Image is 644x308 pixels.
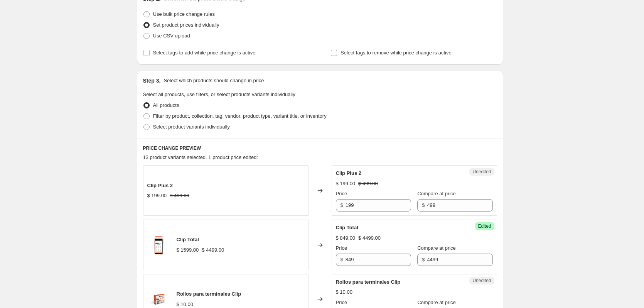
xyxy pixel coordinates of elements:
[143,154,258,160] span: 13 product variants selected. 1 product price edited:
[153,50,256,56] span: Select tags to add while price change is active
[336,300,347,305] span: Price
[336,180,356,188] div: $ 199.00
[153,102,179,108] span: All products
[153,124,230,130] span: Select product variants individually
[472,278,491,284] span: Unedited
[336,245,347,251] span: Price
[153,11,215,17] span: Use bulk price change rules
[153,113,327,119] span: Filter by product, collection, tag, vendor, product type, variant title, or inventory
[341,202,343,208] span: $
[143,77,161,85] h2: Step 3.
[177,237,199,242] span: Clip Total
[417,191,456,196] span: Compare at price
[336,225,358,230] span: Clip Total
[341,50,452,56] span: Select tags to remove while price change is active
[147,183,173,188] span: Clip Plus 2
[336,191,347,196] span: Price
[177,246,199,254] div: $ 1599.00
[422,257,425,262] span: $
[336,288,352,296] div: $ 10.00
[147,234,170,257] img: Img_c54df3e0-b74d-41ef-8fd9-a95bcf0f39ad_80x.png
[170,192,189,200] strike: $ 499.00
[143,91,295,97] span: Select all products, use filters, or select products variants individually
[336,170,361,176] span: Clip Plus 2
[478,223,491,229] span: Edited
[472,169,491,175] span: Unedited
[147,192,167,200] div: $ 199.00
[153,33,190,39] span: Use CSV upload
[336,234,356,242] div: $ 849.00
[358,180,378,188] strike: $ 499.00
[177,291,241,297] span: Rollos para terminales Clip
[417,245,456,251] span: Compare at price
[202,246,224,254] strike: $ 4499.00
[417,300,456,305] span: Compare at price
[164,77,264,85] p: Select which products should change in price
[153,22,219,28] span: Set product prices individually
[336,279,401,285] span: Rollos para terminales Clip
[422,202,425,208] span: $
[358,234,381,242] strike: $ 4499.00
[341,257,343,262] span: $
[143,145,497,151] h6: PRICE CHANGE PREVIEW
